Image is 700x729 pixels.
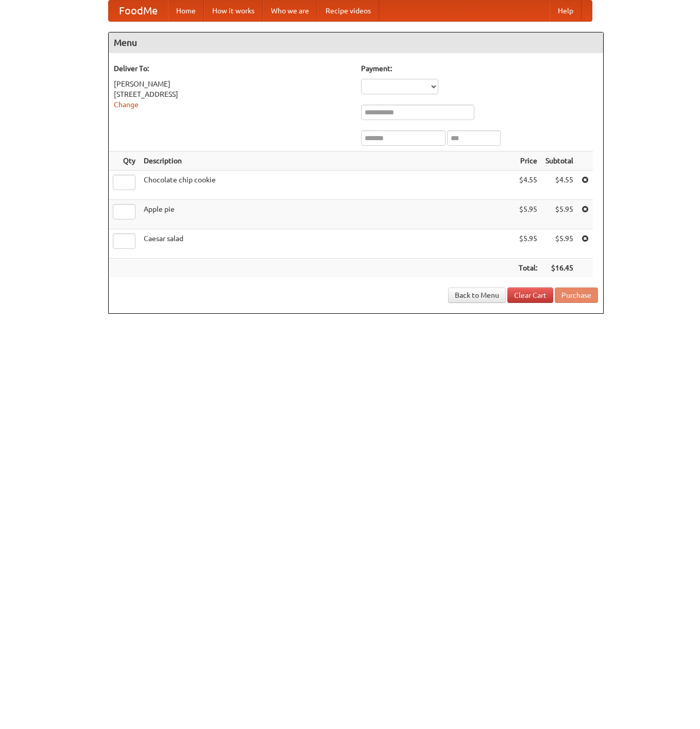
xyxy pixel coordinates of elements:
[114,89,351,99] div: [STREET_ADDRESS]
[361,63,598,74] h5: Payment:
[168,1,204,21] a: Home
[515,171,541,200] td: $4.55
[317,1,379,21] a: Recipe videos
[515,259,541,278] th: Total:
[550,1,582,21] a: Help
[109,32,603,53] h4: Menu
[114,63,351,74] h5: Deliver To:
[507,287,553,303] a: Clear Cart
[541,151,577,171] th: Subtotal
[140,171,515,200] td: Chocolate chip cookie
[541,200,577,229] td: $5.95
[541,171,577,200] td: $4.55
[515,229,541,259] td: $5.95
[140,229,515,259] td: Caesar salad
[515,151,541,171] th: Price
[263,1,317,21] a: Who we are
[515,200,541,229] td: $5.95
[114,79,351,89] div: [PERSON_NAME]
[114,100,139,109] a: Change
[448,287,506,303] a: Back to Menu
[555,287,598,303] button: Purchase
[140,200,515,229] td: Apple pie
[109,151,140,171] th: Qty
[140,151,515,171] th: Description
[541,259,577,278] th: $16.45
[109,1,168,21] a: FoodMe
[541,229,577,259] td: $5.95
[204,1,263,21] a: How it works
